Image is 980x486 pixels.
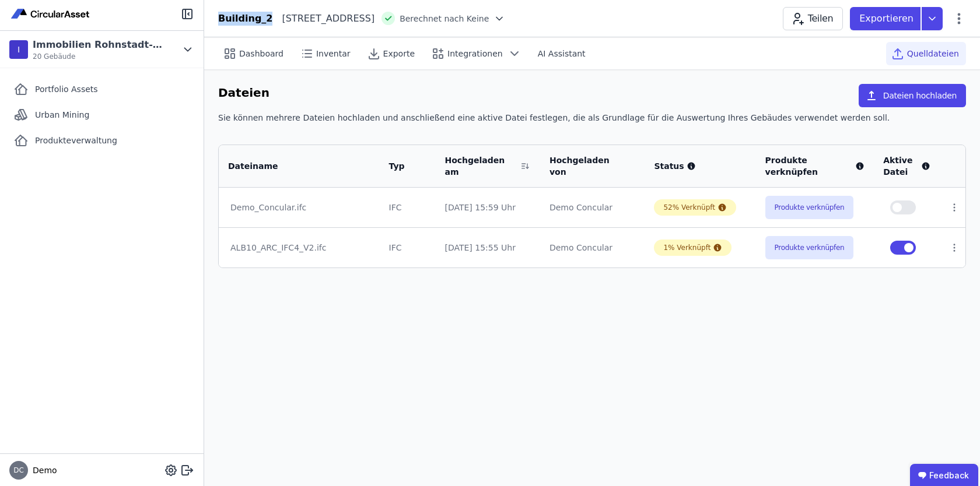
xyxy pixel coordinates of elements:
[35,135,117,146] span: Produkteverwaltung
[907,48,959,59] span: Quelldateien
[316,48,351,59] span: Inventar
[859,12,916,26] p: Exportieren
[272,12,374,26] div: [STREET_ADDRESS]
[239,48,283,59] span: Dashboard
[765,236,854,259] button: Produkte verknüpfen
[389,242,426,253] div: IFC
[765,154,865,178] div: Produkte verknüpfen
[9,40,28,59] div: I
[444,202,530,213] div: [DATE] 15:59 Uhr
[549,202,635,213] div: Demo Concular
[218,112,966,133] div: Sie können mehrere Dateien hochladen und anschließend eine aktive Datei festlegen, die als Grundl...
[33,38,167,52] div: Immobilien Rohnstadt-Burg
[444,242,530,253] div: [DATE] 15:55 Uhr
[218,12,272,26] div: Building_2
[33,52,167,61] span: 20 Gebäude
[383,48,415,59] span: Exporte
[400,13,489,24] span: Berechnet nach Keine
[389,202,426,213] div: IFC
[389,160,412,172] div: Typ
[230,202,368,213] div: Demo_Concular.ifc
[654,160,746,172] div: Status
[883,154,930,178] div: Aktive Datei
[9,7,92,21] img: Concular
[35,109,89,121] span: Urban Mining
[549,154,621,178] div: Hochgeladen von
[447,48,503,59] span: Integrationen
[28,464,57,476] span: Demo
[444,154,516,178] div: Hochgeladen am
[13,467,24,474] span: DC
[663,203,715,212] div: 52% Verknüpft
[538,48,586,59] span: AI Assistant
[218,84,269,103] h6: Dateien
[765,196,854,219] button: Produkte verknüpfen
[663,243,710,252] div: 1% Verknüpft
[783,7,843,30] button: Teilen
[859,84,966,107] button: Dateien hochladen
[549,242,635,253] div: Demo Concular
[35,83,98,95] span: Portfolio Assets
[230,242,368,253] div: ALB10_ARC_IFC4_V2.ifc
[228,160,355,172] div: Dateiname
